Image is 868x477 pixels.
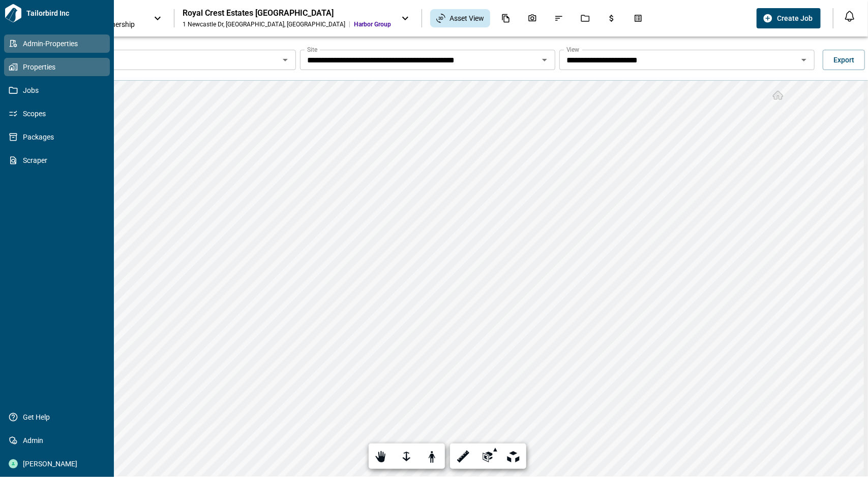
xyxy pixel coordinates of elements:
span: Get Help [18,412,100,422]
span: Admin-Properties [18,39,100,49]
a: Scopes [4,105,110,123]
a: Scraper [4,151,110,169]
div: Documents [495,10,517,27]
div: Issues & Info [548,10,570,27]
span: Scraper [18,155,100,165]
span: Export [833,55,854,65]
div: Takeoff Center [627,10,649,27]
button: Export [823,50,865,70]
span: Admin [18,435,100,446]
label: Site [307,45,317,54]
a: Packages [4,128,110,146]
span: Properties [18,62,100,72]
div: Asset View [430,9,490,27]
button: Open [537,53,552,67]
div: Budgets [601,10,622,27]
span: [PERSON_NAME] [18,459,100,469]
div: Photos [522,10,543,27]
button: Open notification feed [842,8,858,24]
div: Jobs [575,10,596,27]
button: Create Job [757,8,821,28]
button: Open [797,53,811,67]
a: Admin [4,431,110,450]
label: View [566,45,580,54]
span: Packages [18,132,100,142]
span: Scopes [18,109,100,119]
button: Open [278,53,292,67]
div: Royal Crest Estates [GEOGRAPHIC_DATA] [183,8,391,18]
span: Harbor Group [354,20,391,28]
span: Jobs [18,85,100,95]
a: Properties [4,58,110,76]
span: Create Job [777,13,813,23]
a: Jobs [4,81,110,99]
span: Tailorbird Inc [22,8,110,18]
a: Admin-Properties [4,35,110,53]
div: 1 Newcastle Dr , [GEOGRAPHIC_DATA] , [GEOGRAPHIC_DATA] [183,20,345,28]
span: Asset View [450,13,484,23]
